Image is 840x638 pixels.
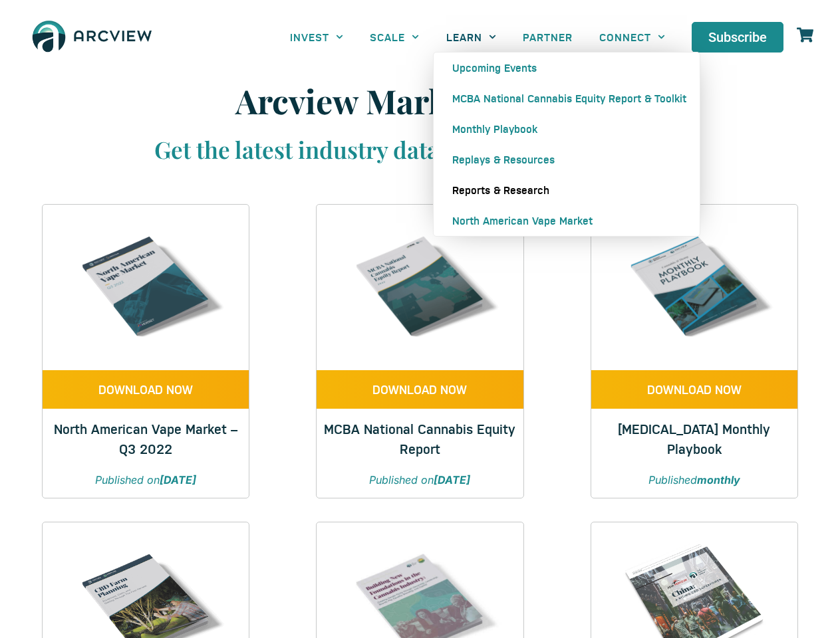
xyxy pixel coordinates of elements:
[434,53,700,83] a: Upcoming Events
[277,22,356,52] a: INVEST
[372,383,467,395] span: DOWNLOAD NOW
[509,22,586,52] a: PARTNER
[591,370,797,409] a: DOWNLOAD NOW
[27,13,158,61] img: The Arcview Group
[317,370,523,409] a: DOWNLOAD NOW
[618,419,770,457] a: [MEDICAL_DATA] Monthly Playbook
[160,473,196,486] strong: [DATE]
[586,22,678,52] a: CONNECT
[277,22,678,52] nav: Menu
[434,83,700,114] a: MCBA National Cannabis Equity Report & Toolkit
[433,52,700,237] ul: LEARN
[54,419,237,457] a: North American Vape Market – Q3 2022
[63,205,228,370] img: Q3 2022 VAPE REPORT
[612,205,777,370] img: Cannabis & Hemp Monthly Playbook
[692,22,783,53] a: Subscribe
[61,134,779,165] h3: Get the latest industry data to drive your decisions
[434,114,700,144] a: Monthly Playbook
[433,22,509,52] a: LEARN
[434,175,700,205] a: Reports & Research
[356,22,432,52] a: SCALE
[434,205,700,236] a: North American Vape Market
[434,473,470,486] strong: [DATE]
[98,383,193,395] span: DOWNLOAD NOW
[61,81,779,121] h1: Arcview Market Reports
[697,473,740,486] strong: monthly
[434,144,700,175] a: Replays & Resources
[43,370,249,409] a: DOWNLOAD NOW
[605,472,784,488] p: Published
[56,472,235,488] p: Published on
[708,31,767,44] span: Subscribe
[330,472,509,488] p: Published on
[324,419,515,457] a: MCBA National Cannabis Equity Report
[647,383,742,395] span: DOWNLOAD NOW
